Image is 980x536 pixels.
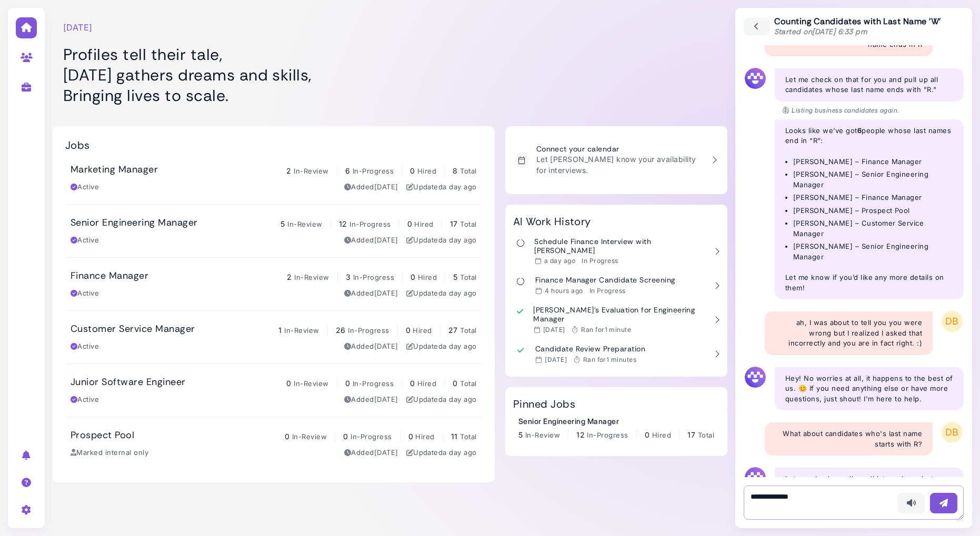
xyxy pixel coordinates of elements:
[413,326,432,335] span: Hired
[71,235,99,246] div: Active
[285,432,289,441] span: 0
[793,206,953,216] li: [PERSON_NAME] – Prospect Pool
[448,326,458,335] span: 27
[343,432,348,441] span: 0
[65,417,482,470] a: Prospect Pool 0 In-Review 0 In-Progress 0 Hired 11 Total Marked internal only Added[DATE] Updated...
[589,287,626,295] div: In Progress
[582,257,618,265] div: In Progress
[785,126,953,146] p: Looks like we’ve got people whose last names end in “R”:
[65,205,482,257] a: Senior Engineering Manager 5 In-Review 12 In-Progress 0 Hired 17 Total Active Added[DATE] Updated...
[345,379,350,388] span: 0
[443,448,476,457] time: Sep 10, 2025
[543,326,565,333] time: Sep 08, 2025
[533,306,706,323] h3: [PERSON_NAME]'s Evaluation for Engineering Manager
[351,432,392,441] span: In-Progress
[698,431,714,439] span: Total
[406,341,477,352] div: Updated
[793,169,953,190] li: [PERSON_NAME] – Senior Engineering Manager
[63,21,93,34] time: [DATE]
[785,474,953,494] p: Let me check on all candidates whose last name starts with "R" for you.
[71,182,99,193] div: Active
[545,356,567,363] time: Sep 08, 2025
[460,167,476,175] span: Total
[287,272,292,281] span: 2
[374,236,398,244] time: Sep 03, 2025
[765,311,933,355] div: ah, I was about to tell you you were wrong but I realized I asked that incorrectly and you are in...
[576,430,585,439] span: 12
[407,219,412,228] span: 0
[408,432,413,441] span: 0
[785,272,953,293] p: Let me know if you’d like any more details on them!
[414,220,433,228] span: Hired
[353,273,394,281] span: In-Progress
[406,235,477,246] div: Updated
[353,379,394,388] span: In-Progress
[687,430,695,439] span: 17
[518,416,714,441] a: Senior Engineering Manager 5 In-Review 12 In-Progress 0 Hired 17 Total
[406,288,477,299] div: Updated
[65,258,482,310] a: Finance Manager 2 In-Review 3 In-Progress 0 Hired 5 Total Active Added[DATE] Updateda day ago
[374,289,398,297] time: Sep 03, 2025
[451,432,458,441] span: 11
[460,220,476,228] span: Total
[785,75,953,95] p: Let me check on that for you and pull up all candidates whose last name ends with "R."
[793,157,953,167] li: [PERSON_NAME] – Finance Manager
[65,151,482,204] a: Marketing Manager 2 In-Review 6 In-Progress 0 Hired 8 Total Active Added[DATE] Updateda day ago
[453,166,457,175] span: 8
[583,356,637,363] span: Ran for 1 minutes
[65,139,90,151] h2: Jobs
[536,145,704,154] h3: Connect your calendar
[344,182,398,193] div: Added
[374,342,398,350] time: Sep 03, 2025
[460,432,476,441] span: Total
[65,311,482,363] a: Customer Service Manager 1 In-Review 26 In-Progress 0 Hired 27 Total Active Added[DATE] Updateda ...
[348,326,389,335] span: In-Progress
[785,373,953,404] p: Hey! No worries at all, it happens to the best of us. 😊 If you need anything else or have more qu...
[410,166,415,175] span: 0
[443,183,476,191] time: Sep 10, 2025
[71,217,197,229] h3: Senior Engineering Manager
[511,139,722,181] a: Connect your calendar Let [PERSON_NAME] know your availability for interviews.
[581,326,631,333] span: Ran for 1 minute
[518,430,523,439] span: 5
[71,288,99,299] div: Active
[857,126,862,135] strong: 6
[71,164,158,176] h3: Marketing Manager
[411,272,415,281] span: 0
[545,287,583,295] time: Sep 11, 2025
[286,166,291,175] span: 2
[443,236,476,244] time: Sep 10, 2025
[587,431,628,439] span: In-Progress
[443,289,476,297] time: Sep 10, 2025
[535,276,675,285] h3: Finance Manager Candidate Screening
[344,341,398,352] div: Added
[453,379,457,388] span: 0
[793,241,953,262] li: [PERSON_NAME] – Senior Engineering Manager
[284,326,319,335] span: In-Review
[415,432,434,441] span: Hired
[71,430,134,441] h3: Prospect Pool
[278,326,282,335] span: 1
[793,218,953,239] li: [PERSON_NAME] – Customer Service Manager
[281,219,285,228] span: 5
[294,273,329,281] span: In-Review
[410,379,415,388] span: 0
[460,379,476,388] span: Total
[349,220,391,228] span: In-Progress
[71,270,148,282] h3: Finance Manager
[287,220,322,228] span: In-Review
[71,377,186,388] h3: Junior Software Engineer
[71,341,99,352] div: Active
[460,273,476,281] span: Total
[535,345,645,353] h3: Candidate Review Preparation
[942,311,963,332] span: DB
[513,398,575,410] h2: Pinned Jobs
[812,27,867,36] time: [DATE] 6:33 pm
[71,448,148,458] div: Marked internal only
[518,416,714,427] div: Senior Engineering Manager
[292,432,327,441] span: In-Review
[344,448,398,458] div: Added
[544,257,575,265] time: Sep 10, 2025
[344,288,398,299] div: Added
[406,448,477,458] div: Updated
